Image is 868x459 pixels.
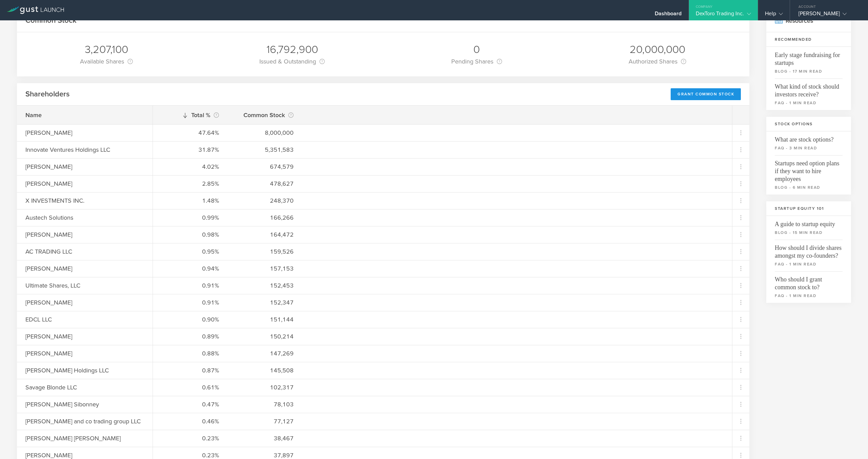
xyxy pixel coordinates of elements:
[25,332,144,341] div: [PERSON_NAME]
[798,10,856,20] div: [PERSON_NAME]
[161,281,219,290] div: 0.91%
[766,10,851,32] h2: Resources
[25,417,144,426] div: [PERSON_NAME] and co trading group LLC
[161,110,219,120] div: Total %
[25,179,144,188] div: [PERSON_NAME]
[236,162,294,171] div: 674,579
[451,42,502,57] div: 0
[25,196,144,205] div: X INVESTMENTS INC.
[775,131,843,144] span: What are stock options?
[766,117,851,131] h3: Stock Options
[161,247,219,256] div: 0.95%
[236,298,294,307] div: 152,347
[775,145,843,151] small: faq - 3 min read
[236,434,294,443] div: 38,467
[236,145,294,154] div: 5,351,583
[25,247,144,256] div: AC TRADING LLC
[161,128,219,137] div: 47.64%
[25,400,144,409] div: [PERSON_NAME] Sibonney
[834,426,868,459] iframe: Chat Widget
[259,42,325,57] div: 16,792,900
[775,229,843,236] small: blog - 15 min read
[775,68,843,74] small: blog - 17 min read
[25,281,144,290] div: Ultimate Shares, LLC
[25,145,144,154] div: Innovate Ventures Holdings LLC
[25,16,77,25] h2: Common Stock
[775,184,843,190] small: blog - 6 min read
[161,315,219,324] div: 0.90%
[161,213,219,222] div: 0.99%
[80,57,133,66] div: Available Shares
[236,349,294,358] div: 147,269
[775,293,843,299] small: faq - 1 min read
[236,315,294,324] div: 151,144
[25,315,144,324] div: EDCL LLC
[236,247,294,256] div: 159,526
[775,271,843,291] span: Who should I grant common stock to?
[766,216,851,240] a: A guide to startup equityblog - 15 min read
[671,88,741,100] div: Grant Common Stock
[161,349,219,358] div: 0.88%
[236,230,294,239] div: 164,472
[775,261,843,267] small: faq - 1 min read
[161,417,219,426] div: 0.46%
[25,230,144,239] div: [PERSON_NAME]
[161,383,219,392] div: 0.61%
[161,332,219,341] div: 0.89%
[775,47,843,67] span: Early stage fundraising for startups
[655,10,682,20] div: Dashboard
[765,10,783,20] div: Help
[161,230,219,239] div: 0.98%
[766,131,851,155] a: What are stock options?faq - 3 min read
[775,216,843,228] span: A guide to startup equity
[766,47,851,78] a: Early stage fundraising for startupsblog - 17 min read
[236,213,294,222] div: 166,266
[236,128,294,137] div: 8,000,000
[25,298,144,307] div: [PERSON_NAME]
[766,240,851,271] a: How should I divide shares amongst my co-founders?faq - 1 min read
[236,332,294,341] div: 150,214
[161,400,219,409] div: 0.47%
[25,366,144,375] div: [PERSON_NAME] Holdings LLC
[236,400,294,409] div: 78,103
[236,179,294,188] div: 478,627
[25,434,144,443] div: [PERSON_NAME] [PERSON_NAME]
[25,349,144,358] div: [PERSON_NAME]
[161,179,219,188] div: 2.85%
[161,434,219,443] div: 0.23%
[775,240,843,260] span: How should I divide shares amongst my co-founders?
[236,366,294,375] div: 145,508
[236,196,294,205] div: 248,370
[766,201,851,216] h3: Startup Equity 101
[25,89,70,99] h2: Shareholders
[161,298,219,307] div: 0.91%
[80,42,133,57] div: 3,207,100
[25,264,144,273] div: [PERSON_NAME]
[766,271,851,303] a: Who should I grant common stock to?faq - 1 min read
[161,366,219,375] div: 0.87%
[25,213,144,222] div: Austech Solutions
[629,57,686,66] div: Authorized Shares
[161,196,219,205] div: 1.48%
[766,155,851,195] a: Startups need option plans if they want to hire employeesblog - 6 min read
[161,264,219,273] div: 0.94%
[629,42,686,57] div: 20,000,000
[766,32,851,47] h3: Recommended
[161,145,219,154] div: 31.87%
[775,100,843,106] small: faq - 1 min read
[775,78,843,98] span: What kind of stock should investors receive?
[236,110,294,120] div: Common Stock
[766,78,851,110] a: What kind of stock should investors receive?faq - 1 min read
[25,162,144,171] div: [PERSON_NAME]
[451,57,502,66] div: Pending Shares
[25,111,144,120] div: Name
[236,417,294,426] div: 77,127
[775,155,843,183] span: Startups need option plans if they want to hire employees
[25,128,144,137] div: [PERSON_NAME]
[236,383,294,392] div: 102,317
[259,57,325,66] div: Issued & Outstanding
[25,383,144,392] div: Savage Blonde LLC
[236,264,294,273] div: 157,153
[161,162,219,171] div: 4.02%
